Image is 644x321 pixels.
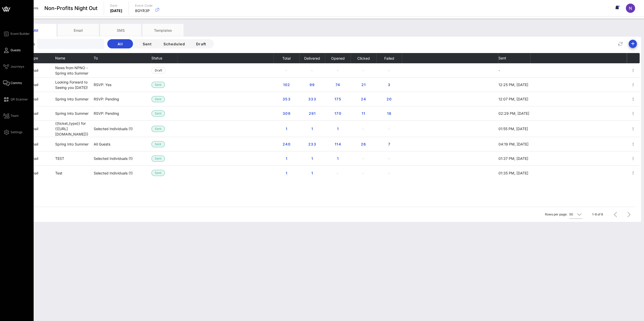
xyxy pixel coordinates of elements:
span: Sent [155,126,161,132]
span: Sent [155,82,161,88]
th: Type [30,53,55,63]
span: 3 [385,82,393,87]
span: Status [151,56,162,60]
button: 309 [278,109,295,118]
span: 1 [334,127,342,131]
a: QR Scanner [3,96,28,102]
td: Looking Forward to Seeing you [DATE]! [55,78,94,92]
button: 291 [304,109,320,118]
span: Guests [11,48,21,53]
button: Clicked [357,53,370,63]
span: 309 [282,111,291,116]
td: email [30,63,55,78]
span: Clicked [357,56,370,60]
span: 04:19 PM, [DATE] [498,142,528,146]
a: Settings [3,129,22,135]
span: Name [55,56,65,60]
span: N [629,6,632,11]
span: Sent [138,42,156,46]
button: 1 [304,168,320,178]
th: Delivered [299,53,325,63]
td: Selected Individuals (1) [94,166,151,180]
span: 175 [334,97,342,101]
td: Test [55,166,94,180]
button: 1 [304,154,320,163]
span: Scheduled [163,42,185,46]
span: 99 [308,82,316,87]
span: 1 [334,156,342,161]
td: All Guests [94,137,151,151]
a: Team [3,113,19,119]
span: Sent [155,96,161,102]
span: Sent [155,111,161,116]
button: Total [282,53,291,63]
button: 3 [381,80,397,89]
button: 333 [304,95,320,104]
div: SMS [100,24,141,37]
span: 74 [334,82,342,87]
span: 1 [282,171,291,175]
div: Email [58,24,99,37]
button: All [107,39,133,48]
span: Failed [384,56,394,60]
th: Opened [325,53,351,63]
span: 233 [308,142,316,146]
span: Event Builder [11,32,30,36]
span: 170 [334,111,342,116]
span: 1 [308,156,316,161]
td: TEST [55,151,94,166]
span: Delivered [304,56,320,60]
button: 99 [304,80,320,89]
span: 1 [308,171,316,175]
th: Clicked [351,53,376,63]
span: Draft [192,42,210,46]
td: email [30,121,55,137]
td: News from NPNO - Spring into Summer [55,63,94,78]
button: 26 [355,140,372,149]
a: Comms [3,80,22,86]
div: Templates [142,24,184,37]
th: Total [274,53,299,63]
button: 1 [278,154,295,163]
td: Selected Individuals (1) [94,121,151,137]
button: Scheduled [161,39,187,48]
div: 1-8 of 8 [592,212,603,217]
span: Sent [498,56,506,60]
button: Opened [331,53,345,63]
div: 50 [569,212,573,217]
td: email [30,166,55,180]
td: Spring Into Summer [55,92,94,106]
button: Delivered [304,53,320,63]
button: 353 [278,95,295,104]
span: 01:37 PM, [DATE] [498,156,528,161]
td: RSVP: Pending [94,106,151,121]
span: 01:35 PM, [DATE] [498,171,528,175]
button: Sent [134,39,160,48]
span: To [94,56,98,60]
span: 102 [282,82,291,87]
span: 291 [308,111,316,116]
span: Opened [331,56,345,60]
span: - [498,68,500,73]
div: Rows per page: [545,207,582,222]
span: Settings [11,130,22,134]
td: Spring Into Summer [55,137,94,151]
p: [DATE] [110,8,122,13]
button: 18 [381,109,397,118]
span: Sent [155,170,161,176]
span: 12:25 PM, [DATE] [498,82,528,87]
button: 240 [278,140,295,149]
button: 102 [278,80,295,89]
span: 1 [308,127,316,131]
div: All [15,24,56,37]
span: 114 [334,142,342,146]
span: Sent [155,156,161,161]
button: 114 [330,140,346,149]
td: email [30,151,55,166]
span: 1 [282,127,291,131]
td: email [30,92,55,106]
button: 1 [278,168,295,178]
span: Draft [155,68,162,73]
span: 1 [282,156,291,161]
span: 18 [385,111,393,116]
